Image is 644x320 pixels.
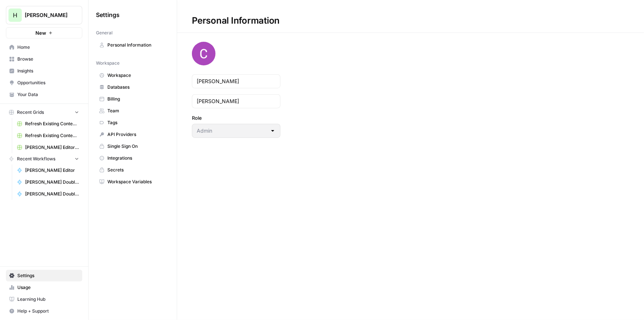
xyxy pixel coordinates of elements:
span: Insights [17,68,79,74]
span: Refresh Existing Content (1) [25,132,79,139]
a: Browse [6,53,82,65]
a: Databases [96,81,169,93]
img: avatar [192,42,216,65]
span: [PERSON_NAME] Editor [25,167,79,174]
span: H [13,11,17,20]
span: Workspace [96,60,120,67]
span: General [96,30,113,36]
span: Opportunities [17,79,79,86]
span: Single Sign On [107,143,166,150]
a: Home [6,41,82,53]
span: Tags [107,119,166,126]
a: [PERSON_NAME] Double Check Neversweat [14,188,82,200]
a: Usage [6,282,82,293]
a: [PERSON_NAME] Editor Grid [14,142,82,153]
button: Help + Support [6,305,82,317]
span: Billing [107,96,166,102]
a: Team [96,105,169,117]
label: Role [192,114,280,122]
span: Integrations [107,155,166,161]
a: Insights [6,65,82,77]
span: Personal Information [107,42,166,48]
a: [PERSON_NAME] Double Check Cases [14,176,82,188]
a: Settings [6,270,82,282]
span: Your Data [17,91,79,98]
span: [PERSON_NAME] Double Check Neversweat [25,191,79,197]
span: API Providers [107,131,166,138]
a: Billing [96,93,169,105]
span: New [35,29,46,37]
span: [PERSON_NAME] Double Check Cases [25,179,79,185]
button: New [6,27,82,38]
a: API Providers [96,129,169,140]
span: Recent Grids [17,109,44,116]
span: Recent Workflows [17,156,55,162]
a: Secrets [96,164,169,176]
button: Workspace: Hasbrook [6,6,82,24]
span: Workspace Variables [107,178,166,185]
span: Refresh Existing Content [DATE] Deleted AEO, doesn't work now [25,120,79,127]
a: Learning Hub [6,293,82,305]
button: Recent Workflows [6,153,82,164]
button: Recent Grids [6,107,82,118]
span: Team [107,108,166,114]
span: Usage [17,284,79,291]
span: Help + Support [17,308,79,314]
a: Workspace Variables [96,176,169,188]
a: Opportunities [6,77,82,89]
a: Personal Information [96,39,169,51]
span: Settings [96,10,120,19]
span: Browse [17,56,79,62]
span: [PERSON_NAME] [25,11,69,19]
a: Integrations [96,152,169,164]
span: Workspace [107,72,166,79]
span: Home [17,44,79,51]
a: Refresh Existing Content (1) [14,130,82,142]
span: Settings [17,272,79,279]
span: Secrets [107,167,166,173]
a: [PERSON_NAME] Editor [14,164,82,176]
span: [PERSON_NAME] Editor Grid [25,144,79,151]
a: Workspace [96,69,169,81]
a: Refresh Existing Content [DATE] Deleted AEO, doesn't work now [14,118,82,130]
a: Tags [96,117,169,129]
span: Learning Hub [17,296,79,303]
a: Your Data [6,89,82,101]
a: Single Sign On [96,140,169,152]
div: Personal Information [177,15,295,27]
span: Databases [107,84,166,91]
